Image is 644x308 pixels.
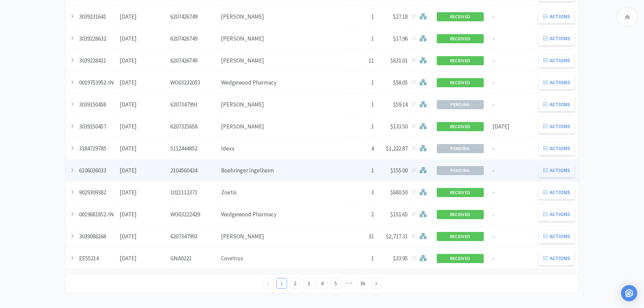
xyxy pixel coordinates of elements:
span: Received [437,188,483,197]
span: Received [437,254,483,263]
div: 3039228632 [77,30,118,47]
div: [DATE] [118,162,169,179]
div: 3039228411 [77,52,118,69]
span: Pending [437,166,483,175]
div: Zoetis [219,184,352,201]
div: [PERSON_NAME] [219,8,352,25]
a: 2 [290,278,300,288]
span: Received [437,232,483,241]
div: 3039086268 [77,228,118,245]
div: [DATE] [118,52,169,69]
div: [PERSON_NAME] [219,96,352,113]
div: [DATE] [118,30,169,47]
div: [PERSON_NAME] [219,30,352,47]
span: $58.05 [393,79,408,86]
div: - [491,8,535,25]
div: [PERSON_NAME] [219,118,352,135]
div: 6207426749 [169,30,219,47]
div: 3184729785 [77,140,118,157]
div: [DATE] [491,118,535,135]
div: 3039150458 [77,96,118,113]
span: $17.96 [393,35,408,42]
div: Wedgewood Pharmacy [219,206,352,223]
div: 2 [352,206,376,223]
li: 5 [330,278,341,289]
span: $27.18 [393,13,408,20]
div: - [491,184,535,201]
li: Next 5 Pages [344,278,355,289]
div: [DATE] [118,228,169,245]
div: 1 [352,118,376,135]
div: Idexx [219,140,352,157]
div: [DATE] [118,118,169,135]
span: Received [437,210,483,219]
div: 0019681852-IN [77,206,118,223]
a: 5 [331,278,341,288]
div: 11 [352,52,376,69]
div: [DATE] [118,96,169,113]
button: Actions [539,32,575,45]
span: $631.01 [390,57,408,64]
span: $155.00 [390,167,408,174]
button: Actions [539,120,575,133]
li: Next Page [371,278,382,289]
div: [DATE] [118,8,169,25]
div: Boehringer Ingelheim [219,162,352,179]
div: 1 [352,74,376,91]
div: - [491,228,535,245]
a: 36 [358,278,368,288]
div: 6207347993 [169,96,219,113]
div: 1 [352,30,376,47]
span: Pending [437,144,483,153]
div: 3039231641 [77,8,118,25]
div: - [491,206,535,223]
div: 31 [352,228,376,245]
div: WO03222429 [169,206,219,223]
span: $680.50 [390,189,408,196]
div: [DATE] [118,74,169,91]
div: [PERSON_NAME] [219,52,352,69]
div: - [491,52,535,69]
button: Actions [539,98,575,111]
div: - [491,140,535,157]
span: $1,222.87 [386,145,408,152]
button: Actions [539,54,575,67]
div: - [491,96,535,113]
span: $33.95 [393,255,408,262]
div: 3 [352,184,376,201]
div: 1021112371 [169,184,219,201]
div: - [491,74,535,91]
div: Open Intercom Messenger [621,285,637,301]
div: 6106036033 [77,162,118,179]
div: GNA0221 [169,250,219,267]
div: 3039150457 [77,118,118,135]
span: Received [437,56,483,65]
div: 4 [352,140,376,157]
div: Covetrus [219,250,352,267]
span: $59.14 [393,101,408,108]
li: Previous Page [263,278,273,289]
li: 36 [357,278,368,289]
button: Actions [539,142,575,155]
span: $133.50 [390,123,408,130]
div: [DATE] [118,250,169,267]
button: Actions [539,208,575,221]
i: icon: right [374,282,378,286]
div: 1 [352,96,376,113]
div: 2104560434 [169,162,219,179]
li: 1 [276,278,287,289]
div: 6207347993 [169,228,219,245]
div: - [491,30,535,47]
span: ••• [344,278,355,289]
div: EE55214 [77,250,118,267]
div: [PERSON_NAME] [219,228,352,245]
span: $2,717.31 [386,233,408,240]
li: 4 [317,278,328,289]
button: Actions [539,230,575,243]
div: [DATE] [118,140,169,157]
div: Wedgewood Pharmacy [219,74,352,91]
span: Received [437,34,483,43]
i: icon: left [266,282,270,286]
div: 1 [352,250,376,267]
button: Actions [539,10,575,23]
